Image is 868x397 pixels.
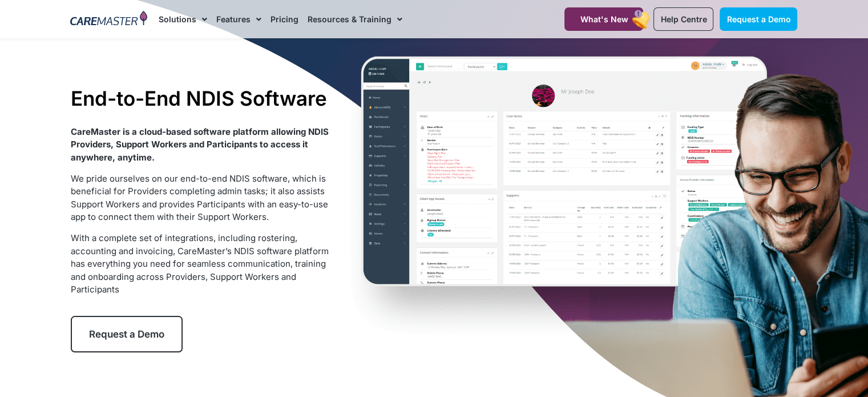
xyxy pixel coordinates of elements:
a: Request a Demo [720,7,797,31]
h1: End-to-End NDIS Software [71,86,333,110]
span: Request a Demo [726,14,790,24]
a: What's New [564,7,643,31]
span: We pride ourselves on our end-to-end NDIS software, which is beneficial for Providers completing ... [71,173,328,223]
span: Request a Demo [89,328,164,340]
span: Help Centre [660,14,706,24]
strong: CareMaster is a cloud-based software platform allowing NDIS Providers, Support Workers and Partic... [71,126,329,163]
a: Request a Demo [71,316,183,352]
img: CareMaster Logo [70,11,147,28]
span: What's New [580,14,628,24]
a: Help Centre [653,7,713,31]
p: With a complete set of integrations, including rostering, accounting and invoicing, CareMaster’s ... [71,232,333,296]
